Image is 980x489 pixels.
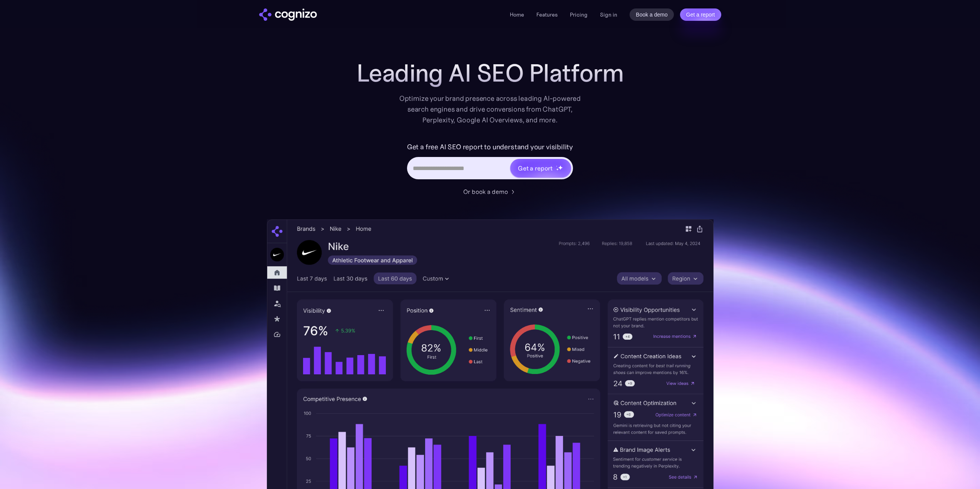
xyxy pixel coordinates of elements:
a: Book a demo [630,8,674,21]
a: Pricing [570,11,588,18]
img: star [556,168,559,171]
div: Or book a demo [463,187,508,196]
a: Sign in [600,10,617,19]
a: Get a reportstarstarstar [509,158,572,178]
div: Get a report [518,164,553,173]
img: star [556,165,557,167]
label: Get a free AI SEO report to understand your visibility [407,141,573,153]
a: Features [536,11,558,18]
a: Or book a demo [463,187,517,196]
a: Get a report [680,8,721,21]
form: Hero URL Input Form [407,141,573,183]
div: Optimize your brand presence across leading AI-powered search engines and drive conversions from ... [395,93,585,125]
h1: Leading AI SEO Platform [357,59,624,87]
img: cognizo logo [259,8,317,21]
img: star [558,165,563,170]
a: Home [510,11,524,18]
a: home [259,8,317,21]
